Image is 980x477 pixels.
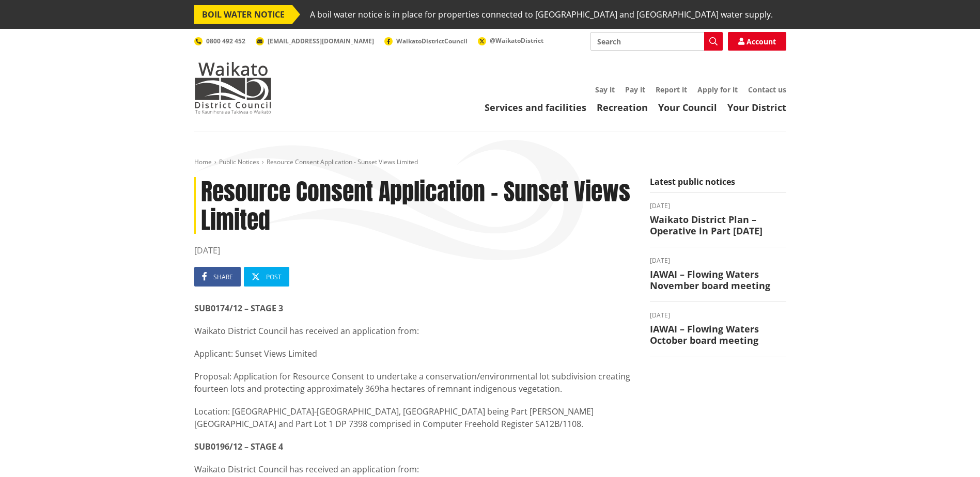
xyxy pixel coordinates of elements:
a: Services and facilities [485,101,586,114]
img: Waikato District Council - Te Kaunihera aa Takiwaa o Waikato [194,62,272,114]
a: Your District [727,101,786,114]
p: Location: [GEOGRAPHIC_DATA]-[GEOGRAPHIC_DATA], [GEOGRAPHIC_DATA] being Part [PERSON_NAME][GEOGRAP... [194,405,634,430]
a: Pay it [625,85,645,94]
span: A boil water notice is in place for properties connected to [GEOGRAPHIC_DATA] and [GEOGRAPHIC_DAT... [310,5,773,24]
a: Say it [595,85,615,94]
time: [DATE] [650,203,786,209]
a: Recreation [597,101,648,114]
span: Post [266,273,282,281]
a: Home [194,157,212,166]
span: Share [213,273,233,281]
a: [DATE] IAWAI – Flowing Waters November board meeting [650,258,786,291]
a: Report it [656,85,687,94]
a: Contact us [748,85,786,94]
a: [DATE] IAWAI – Flowing Waters October board meeting [650,312,786,346]
span: WaikatoDistrictCouncil [396,37,468,45]
h3: Waikato District Plan – Operative in Part [DATE] [650,214,786,236]
nav: breadcrumb [194,158,786,167]
span: Resource Consent Application - Sunset Views Limited [267,157,418,166]
a: WaikatoDistrictCouncil [384,37,468,45]
span: [EMAIL_ADDRESS][DOMAIN_NAME] [268,37,374,45]
p: Proposal: Application for Resource Consent to undertake a conservation/environmental lot subdivis... [194,370,634,395]
h3: IAWAI – Flowing Waters October board meeting [650,324,786,346]
a: Your Council [658,101,717,114]
span: BOIL WATER NOTICE [194,5,292,24]
span: @WaikatoDistrict [490,36,543,45]
a: [DATE] Waikato District Plan – Operative in Part [DATE] [650,203,786,236]
a: Share [194,267,241,287]
strong: SUB0196/12 – STAGE 4 [194,441,283,452]
a: Account [728,32,786,51]
a: Public Notices [219,157,259,166]
strong: SUB0174/12 – STAGE 3 [194,303,283,314]
h3: IAWAI – Flowing Waters November board meeting [650,269,786,291]
p: Waikato District Council has received an application from: [194,463,634,475]
time: [DATE] [650,258,786,264]
a: [EMAIL_ADDRESS][DOMAIN_NAME] [256,37,374,45]
a: Post [244,267,289,287]
p: Applicant: Sunset Views Limited [194,347,634,360]
h5: Latest public notices [650,177,786,193]
a: 0800 492 452 [194,37,245,45]
time: [DATE] [650,312,786,319]
h1: Resource Consent Application - Sunset Views Limited [194,177,634,234]
a: Apply for it [697,85,738,94]
p: Waikato District Council has received an application from: [194,325,634,337]
time: [DATE] [194,244,634,257]
span: 0800 492 452 [206,37,245,45]
a: @WaikatoDistrict [478,36,543,45]
input: Search input [590,32,723,51]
